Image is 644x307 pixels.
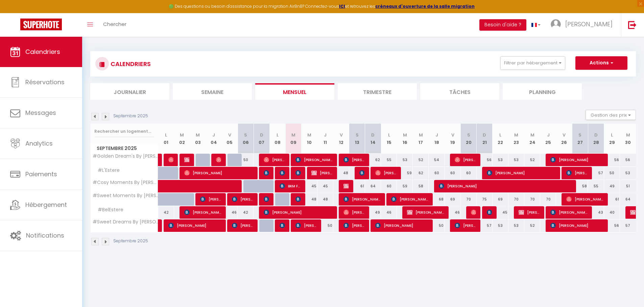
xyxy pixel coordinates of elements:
span: [PERSON_NAME] [168,153,174,166]
div: 68 [429,193,445,206]
div: 56 [477,154,493,166]
th: 25 [540,124,556,154]
img: logout [628,21,637,29]
span: [PERSON_NAME] [184,166,253,179]
a: [PERSON_NAME] [158,219,162,232]
a: ... [PERSON_NAME] [546,13,621,37]
abbr: M [514,132,518,138]
th: 16 [397,124,413,154]
div: 70 [540,193,556,206]
abbr: M [307,132,311,138]
div: 56 [620,154,636,166]
div: 50 [429,219,445,232]
button: Filtrer par hébergement [500,56,565,70]
span: [PERSON_NAME] [550,219,603,232]
span: [PERSON_NAME] [280,166,285,179]
th: 18 [429,124,445,154]
abbr: V [451,132,454,138]
div: 60 [445,167,460,179]
span: BKM Formation Marescal [PERSON_NAME] [280,180,301,192]
span: [PERSON_NAME] [280,219,285,232]
abbr: V [340,132,343,138]
th: 14 [365,124,381,154]
span: #Sweet Dreams By [PERSON_NAME] [92,219,159,224]
th: 12 [333,124,349,154]
span: [PERSON_NAME] [487,206,492,219]
abbr: D [483,132,486,138]
abbr: V [228,132,231,138]
li: Planning [503,83,582,100]
span: [PERSON_NAME] [550,153,603,166]
span: [PERSON_NAME] [487,166,556,179]
th: 20 [461,124,477,154]
span: [PERSON_NAME] [295,153,333,166]
abbr: V [563,132,566,138]
div: 46 [222,206,238,219]
th: 02 [174,124,190,154]
span: [PERSON_NAME] [565,20,613,28]
li: Tâches [420,83,499,100]
a: créneaux d'ouverture de la salle migration [375,3,475,9]
abbr: L [165,132,167,138]
div: 45 [317,180,333,192]
abbr: M [530,132,534,138]
button: Besoin d'aide ? [479,19,526,31]
button: Actions [575,56,627,70]
abbr: J [212,132,215,138]
span: [PERSON_NAME] [519,206,540,219]
th: 09 [285,124,301,154]
div: 57 [620,219,636,232]
div: 61 [349,180,365,192]
div: 56 [604,219,620,232]
div: 48 [301,193,317,206]
div: 51 [620,180,636,192]
span: [PERSON_NAME] [566,193,603,206]
div: 50 [604,167,620,179]
abbr: L [499,132,501,138]
div: 70 [461,193,477,206]
th: 07 [254,124,269,154]
abbr: L [277,132,279,138]
span: #Golden Dream's By [PERSON_NAME] [92,154,159,159]
span: Analytics [25,139,53,148]
div: 75 [477,193,493,206]
span: [PERSON_NAME] [264,166,269,179]
abbr: S [244,132,247,138]
th: 17 [413,124,429,154]
span: #Cosy Moments By [PERSON_NAME] [92,180,159,185]
div: 64 [620,193,636,206]
div: 58 [572,180,588,192]
span: Calendriers [25,48,60,56]
th: 21 [477,124,493,154]
div: 69 [445,193,460,206]
span: #L'Estere [92,167,121,174]
li: Mensuel [255,83,334,100]
h3: CALENDRIERS [109,56,151,71]
div: 61 [604,193,620,206]
abbr: J [324,132,327,138]
div: 62 [413,167,429,179]
div: 49 [604,180,620,192]
th: 24 [524,124,540,154]
span: [PERSON_NAME] [407,206,444,219]
li: Journalier [90,83,169,100]
abbr: D [594,132,598,138]
li: Semaine [173,83,252,100]
button: Gestion des prix [586,110,636,120]
span: Chercher [103,21,126,28]
div: 52 [524,154,540,166]
th: 10 [301,124,317,154]
div: 48 [317,193,333,206]
span: [PERSON_NAME] [232,219,253,232]
div: 49 [365,206,381,219]
span: [PERSON_NAME] [375,219,428,232]
div: 59 [397,167,413,179]
p: Septembre 2025 [113,113,148,119]
span: SIVU ELUSA CAPITALE ANTIQUE [343,180,349,192]
span: [PERSON_NAME] [311,166,333,179]
div: 53 [508,219,524,232]
span: SESL . [184,153,190,166]
span: Messages [25,109,56,117]
div: 53 [508,154,524,166]
div: 46 [445,206,460,219]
